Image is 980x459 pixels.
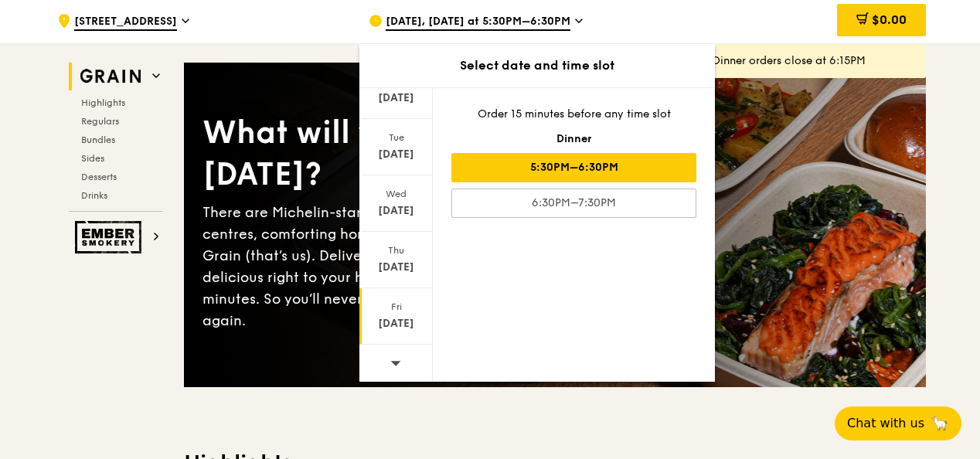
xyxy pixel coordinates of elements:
[202,202,555,331] div: There are Michelin-star restaurants, hawker centres, comforting home-cooked classics… and Grain (...
[202,112,555,195] div: What will you eat [DATE]?
[362,203,430,219] div: [DATE]
[362,260,430,275] div: [DATE]
[362,188,430,200] div: Wed
[362,131,430,144] div: Tue
[872,12,907,27] span: $0.00
[74,14,177,31] span: [STREET_ADDRESS]
[713,53,914,69] div: Dinner orders close at 6:15PM
[451,153,696,182] div: 5:30PM–6:30PM
[386,14,570,31] span: [DATE], [DATE] at 5:30PM–6:30PM
[451,189,696,218] div: 6:30PM–7:30PM
[931,414,949,433] span: 🦙
[451,131,696,147] div: Dinner
[81,172,117,182] span: Desserts
[75,221,146,253] img: Ember Smokery web logo
[75,63,146,90] img: Grain web logo
[81,190,107,201] span: Drinks
[362,147,430,162] div: [DATE]
[81,134,115,145] span: Bundles
[81,116,119,127] span: Regulars
[81,97,125,108] span: Highlights
[362,316,430,331] div: [DATE]
[362,90,430,106] div: [DATE]
[362,301,430,313] div: Fri
[847,414,924,433] span: Chat with us
[359,56,715,75] div: Select date and time slot
[451,107,696,122] div: Order 15 minutes before any time slot
[835,406,961,440] button: Chat with us🦙
[81,153,104,164] span: Sides
[362,244,430,257] div: Thu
